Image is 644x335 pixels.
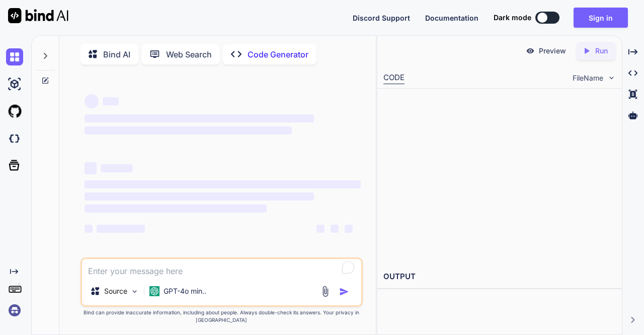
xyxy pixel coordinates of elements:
span: ‌ [103,97,119,105]
span: ‌ [345,225,353,233]
img: GPT-4o mini [149,286,159,296]
img: icon [339,287,349,297]
span: ‌ [85,94,99,108]
img: darkCloudIdeIcon [6,130,23,147]
span: ‌ [85,114,314,122]
img: chat [6,48,23,65]
button: Sign in [574,8,628,28]
img: chevron down [607,74,616,82]
img: Pick Models [130,287,139,296]
p: Source [104,286,127,296]
span: ‌ [85,126,292,135]
textarea: To enrich screen reader interactions, please activate Accessibility in Grammarly extension settings [82,259,362,277]
span: ‌ [85,205,267,213]
p: Code Generator [248,48,308,60]
img: Bind AI [8,8,68,23]
span: Dark mode [494,13,531,23]
img: ai-studio [6,76,23,93]
p: Run [595,46,608,56]
p: Bind AI [103,48,130,60]
span: ‌ [85,162,97,174]
button: Discord Support [353,13,410,23]
span: ‌ [85,192,314,200]
p: Preview [539,46,566,56]
div: CODE [383,72,405,84]
span: ‌ [316,225,325,233]
span: ‌ [85,225,93,233]
span: ‌ [97,225,145,233]
p: Web Search [166,48,212,60]
img: githubLight [6,103,23,120]
p: GPT-4o min.. [164,286,206,296]
button: Documentation [425,13,478,23]
img: attachment [319,286,331,297]
span: FileName [573,73,603,83]
span: Discord Support [353,14,410,22]
span: ‌ [101,164,133,172]
span: ‌ [85,180,361,188]
img: signin [6,302,23,319]
span: Documentation [425,14,478,22]
h2: OUTPUT [377,265,621,289]
span: ‌ [331,225,339,233]
p: Bind can provide inaccurate information, including about people. Always double-check its answers.... [80,309,363,324]
img: preview [526,46,535,55]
